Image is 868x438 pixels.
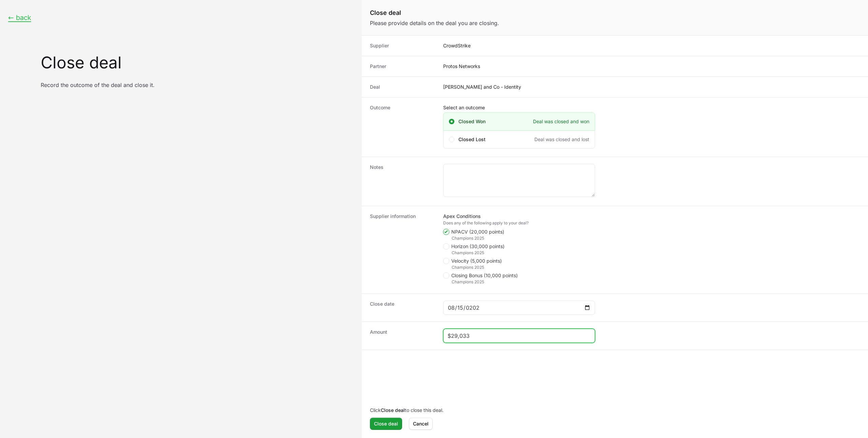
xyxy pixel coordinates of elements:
dt: Partner [370,63,435,70]
span: Deal was closed and lost [534,136,589,143]
div: Champions 2025 [452,279,595,285]
span: NPACV (20,000 points) [451,228,504,235]
span: Closed Won [458,118,486,125]
div: Does any of the following apply to your deal? [443,220,595,226]
legend: Apex Conditions [443,213,481,220]
dt: Supplier information [370,213,435,287]
span: Horizon (30,000 points) [451,243,505,250]
b: Close deal [381,407,405,413]
span: Close deal [374,420,398,428]
p: Please provide details on the deal you are closing. [370,19,860,27]
dt: Close date [370,301,435,315]
div: Champions 2025 [452,236,595,241]
label: Select an outcome [443,104,595,111]
button: ← back [8,14,31,22]
dd: [PERSON_NAME] and Co - Identity [443,84,860,90]
div: Champions 2025 [452,265,595,270]
span: Closing Bonus (10,000 points) [451,272,518,279]
p: Record the outcome of the deal and close it. [41,82,344,88]
h1: Close deal [41,54,354,71]
dt: Outcome [370,104,435,150]
input: $ [448,332,591,340]
h1: Close deal [370,8,860,18]
dt: Amount [370,329,435,343]
button: Cancel [409,418,433,430]
dd: Protos Networks [443,63,860,70]
span: Closed Lost [458,136,486,143]
dt: Notes [370,164,435,199]
div: Champions 2025 [452,250,595,256]
dd: CrowdStrike [443,42,860,49]
span: Deal was closed and won [533,118,589,125]
dt: Deal [370,84,435,90]
span: Cancel [413,420,429,428]
p: Click to close this deal. [370,407,860,414]
dt: Supplier [370,42,435,49]
button: Close deal [370,418,402,430]
span: Velocity (5,000 points) [451,258,502,264]
dl: Close deal form [362,36,868,350]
